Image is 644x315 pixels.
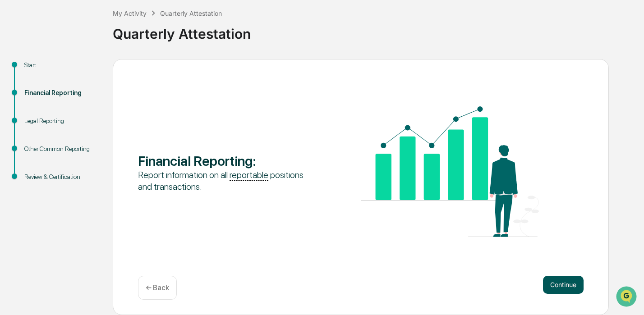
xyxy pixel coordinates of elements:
a: 🖐️Preclearance [5,110,62,126]
div: 🗄️ [65,114,73,122]
div: We're available if you need us! [31,78,114,85]
div: Financial Reporting [24,88,98,98]
a: 🔎Data Lookup [5,127,60,143]
div: Quarterly Attestation [113,18,639,42]
div: 🖐️ [9,114,16,122]
span: Data Lookup [18,131,57,140]
div: My Activity [113,9,147,17]
img: Financial Reporting [361,106,539,237]
div: Start [24,60,98,70]
button: Continue [543,276,584,294]
div: Other Common Reporting [24,144,98,154]
u: reportable [230,169,268,181]
p: ← Back [146,283,169,292]
span: Attestations [74,114,112,123]
span: Pylon [90,153,109,160]
a: 🗄️Attestations [62,110,115,126]
div: 🔎 [9,132,16,139]
a: Powered byPylon [64,152,109,160]
iframe: Open customer support [615,285,639,310]
div: Start new chat [31,69,148,78]
div: Report information on all positions and transactions. [138,169,316,192]
p: How can we help? [9,19,164,33]
button: Start new chat [153,72,164,82]
div: Review & Certification [24,172,98,182]
div: Financial Reporting : [138,153,316,169]
img: 1746055101610-c473b297-6a78-478c-a979-82029cc54cd1 [9,69,25,85]
span: Preclearance [18,114,58,123]
div: Quarterly Attestation [160,9,222,17]
div: Legal Reporting [24,116,98,126]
